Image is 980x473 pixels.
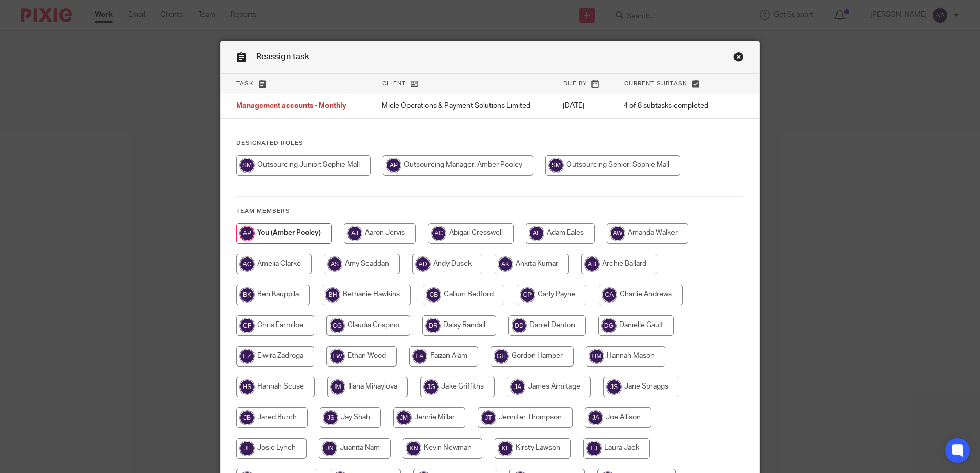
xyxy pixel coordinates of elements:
[382,101,542,111] p: Miele Operations & Payment Solutions Limited
[236,81,254,87] span: Task
[563,81,587,87] span: Due by
[256,53,309,61] span: Reassign task
[614,94,726,119] td: 4 of 8 subtasks completed
[236,139,744,147] h4: Designated Roles
[236,207,744,216] h4: Team members
[563,101,603,111] p: [DATE]
[382,81,406,87] span: Client
[624,81,687,87] span: Current subtask
[733,52,744,66] a: Close this dialog window
[236,103,346,110] span: Management accounts - Monthly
